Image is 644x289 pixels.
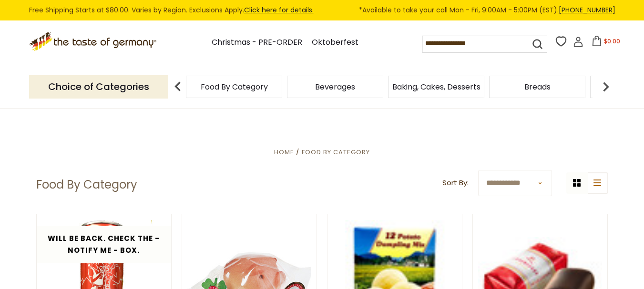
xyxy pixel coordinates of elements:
[359,5,615,16] span: *Available to take your call Mon - Fri, 9:00AM - 5:00PM (EST).
[29,5,615,16] div: Free Shipping Starts at $80.00. Varies by Region. Exclusions Apply.
[201,83,268,90] a: Food By Category
[596,77,615,96] img: next arrow
[604,37,620,45] span: $0.00
[168,77,187,96] img: previous arrow
[442,177,469,189] label: Sort By:
[524,83,551,90] a: Breads
[585,36,626,50] button: $0.00
[36,178,137,192] h1: Food By Category
[244,5,314,15] a: Click here for details.
[392,83,480,90] a: Baking, Cakes, Desserts
[212,36,302,49] a: Christmas - PRE-ORDER
[302,148,370,157] a: Food By Category
[29,75,168,99] p: Choice of Categories
[312,36,358,49] a: Oktoberfest
[274,148,294,157] a: Home
[559,5,615,15] a: [PHONE_NUMBER]
[315,83,355,90] a: Beverages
